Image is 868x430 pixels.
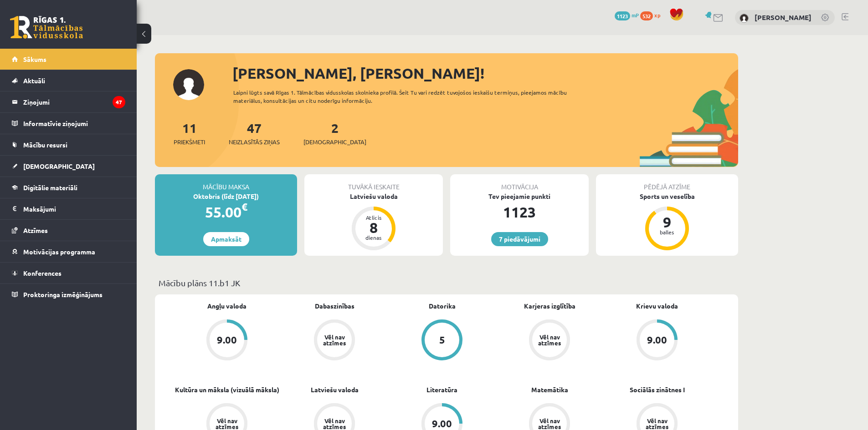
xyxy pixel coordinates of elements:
[155,174,297,192] div: Mācību maksa
[303,120,366,147] a: 2[DEMOGRAPHIC_DATA]
[303,137,366,147] span: [DEMOGRAPHIC_DATA]
[241,200,247,213] span: €
[429,301,456,311] a: Datorika
[640,11,665,19] a: 532 xp
[537,418,562,430] div: Vēl nav atzīmes
[12,177,125,198] a: Digitālie materiāli
[636,301,678,311] a: Krievu valoda
[450,174,589,192] div: Motivācija
[12,284,125,305] a: Proktoringa izmēģinājums
[360,235,387,240] div: dienas
[12,113,125,134] a: Informatīvie ziņojumi
[23,248,95,256] span: Motivācijas programma
[596,174,738,192] div: Pēdējā atzīme
[23,162,95,170] span: [DEMOGRAPHIC_DATA]
[311,385,359,395] a: Latviešu valoda
[12,70,125,91] a: Aktuāli
[23,198,125,219] legend: Maksājumi
[23,183,77,192] span: Digitālie materiāli
[304,192,443,252] a: Latviešu valoda Atlicis 8 dienas
[603,319,711,362] a: 9.00
[233,88,583,105] div: Laipni lūgts savā Rīgas 1. Tālmācības vidusskolas skolnieka profilā. Šeit Tu vari redzēt tuvojošo...
[23,91,125,112] legend: Ziņojumi
[596,192,738,252] a: Sports un veselība 9 balles
[23,141,67,149] span: Mācību resursi
[175,385,279,395] a: Kultūra un māksla (vizuālā māksla)
[12,241,125,262] a: Motivācijas programma
[23,76,45,85] span: Aktuāli
[524,301,575,311] a: Karjeras izglītība
[537,334,562,346] div: Vēl nav atzīmes
[653,215,681,229] div: 9
[615,11,630,20] span: 1123
[388,319,496,362] a: 5
[232,62,738,84] div: [PERSON_NAME], [PERSON_NAME]!
[203,232,249,246] a: Apmaksāt
[281,319,388,362] a: Vēl nav atzīmes
[113,96,125,108] i: 47
[432,419,452,429] div: 9.00
[173,319,281,362] a: 9.00
[644,418,670,430] div: Vēl nav atzīmes
[12,91,125,112] a: Ziņojumi47
[23,226,48,234] span: Atzīmes
[10,16,83,39] a: Rīgas 1. Tālmācības vidusskola
[322,418,347,430] div: Vēl nav atzīmes
[207,301,247,311] a: Angļu valoda
[531,385,568,395] a: Matemātika
[315,301,354,311] a: Dabaszinības
[12,49,125,70] a: Sākums
[304,174,443,192] div: Tuvākā ieskaite
[23,290,103,298] span: Proktoringa izmēģinājums
[653,229,681,235] div: balles
[360,220,387,235] div: 8
[439,335,445,345] div: 5
[23,113,125,134] legend: Informatīvie ziņojumi
[654,11,660,19] span: xp
[640,11,653,20] span: 532
[23,55,46,63] span: Sākums
[740,14,749,23] img: Kristers Auziņš
[632,11,639,19] span: mP
[630,385,685,395] a: Sociālās zinātnes I
[755,13,812,22] a: [PERSON_NAME]
[450,201,589,223] div: 1123
[174,137,205,147] span: Priekšmeti
[426,385,457,395] a: Literatūra
[23,269,62,277] span: Konferences
[159,277,734,289] p: Mācību plāns 11.b1 JK
[155,192,297,201] div: Oktobris (līdz [DATE])
[450,192,589,201] div: Tev pieejamie punkti
[596,192,738,201] div: Sports un veselība
[360,215,387,220] div: Atlicis
[229,120,280,147] a: 47Neizlasītās ziņas
[615,11,639,19] a: 1123 mP
[647,335,667,345] div: 9.00
[12,220,125,241] a: Atzīmes
[174,120,205,147] a: 11Priekšmeti
[155,201,297,223] div: 55.00
[12,263,125,283] a: Konferences
[496,319,603,362] a: Vēl nav atzīmes
[12,156,125,177] a: [DEMOGRAPHIC_DATA]
[322,334,347,346] div: Vēl nav atzīmes
[12,134,125,155] a: Mācību resursi
[229,137,280,147] span: Neizlasītās ziņas
[214,418,240,430] div: Vēl nav atzīmes
[217,335,237,345] div: 9.00
[12,198,125,219] a: Maksājumi
[491,232,548,246] a: 7 piedāvājumi
[304,192,443,201] div: Latviešu valoda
